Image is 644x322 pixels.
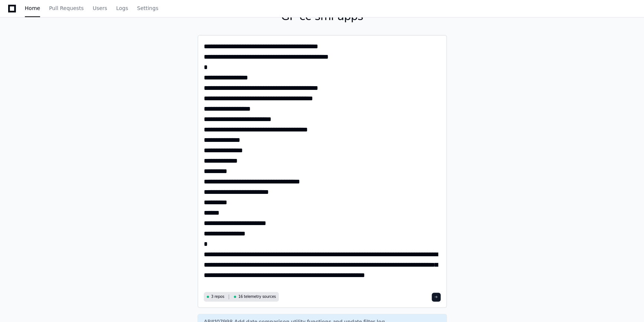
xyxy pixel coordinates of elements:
span: Logs [116,6,128,10]
span: Pull Requests [49,6,84,10]
span: Settings [137,6,158,10]
span: 3 repos [211,294,225,299]
span: Home [25,6,40,10]
span: 16 telemetry sources [238,294,276,299]
span: Users [93,6,107,10]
